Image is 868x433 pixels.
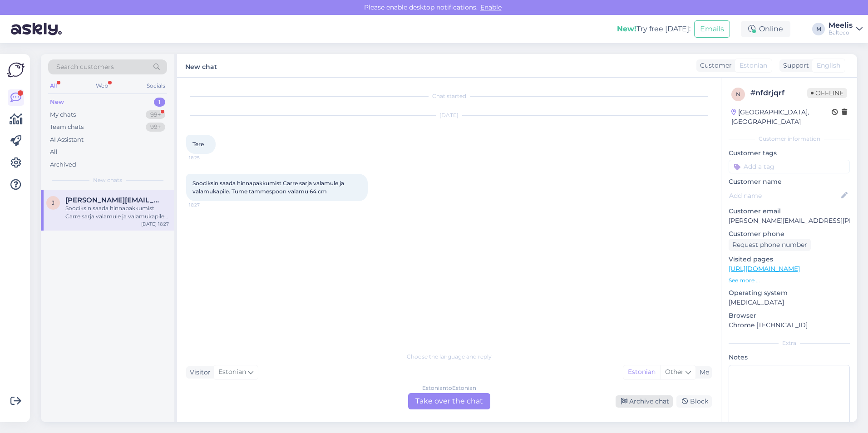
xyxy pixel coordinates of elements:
p: Customer tags [729,148,850,158]
div: 99+ [146,110,165,119]
div: Block [676,395,712,408]
span: Offline [807,88,847,98]
span: n [736,91,740,98]
div: AI Assistant [50,135,84,144]
p: Operating system [729,288,850,298]
div: My chats [50,110,76,119]
p: See more ... [729,276,850,285]
span: Other [665,368,684,376]
div: 99+ [146,123,165,132]
div: Extra [729,339,850,347]
div: Archived [50,160,76,169]
div: Choose the language and reply [186,353,712,361]
div: Support [779,61,809,70]
span: New chats [93,176,122,184]
input: Add a tag [729,160,850,173]
div: Estonian to Estonian [422,384,476,392]
p: Chrome [TECHNICAL_ID] [729,320,850,330]
div: Me [696,368,709,377]
div: All [48,80,59,92]
div: Web [94,80,110,92]
div: Request phone number [729,239,811,251]
p: Customer email [729,207,850,216]
div: Meelis [829,22,853,29]
div: Visitor [186,368,211,377]
div: [GEOGRAPHIC_DATA], [GEOGRAPHIC_DATA] [731,108,832,127]
p: [MEDICAL_DATA] [729,298,850,307]
span: Search customers [56,62,114,72]
div: Estonian [623,365,660,379]
div: Team chats [50,123,84,132]
div: Take over the chat [408,393,490,409]
div: Customer [696,61,732,70]
a: [URL][DOMAIN_NAME] [729,265,800,273]
div: [DATE] 16:27 [141,221,169,227]
p: Customer name [729,177,850,187]
span: English [817,61,840,70]
div: New [50,98,64,107]
div: Socials [145,80,167,92]
input: Add name [729,191,839,201]
div: All [50,148,58,157]
div: # nfdrjqrf [750,88,807,98]
span: Estonian [740,61,767,70]
div: [DATE] [186,111,712,119]
a: MeelisBalteco [829,22,863,36]
div: Customer information [729,135,850,143]
div: Online [741,21,790,37]
label: New chat [185,59,217,72]
button: Emails [694,20,730,38]
p: Notes [729,353,850,362]
div: Soociksin saada hinnapakkumist Carre sarja valamule ja valamukapile. Tume tammespoon valamu 64 cm [65,204,169,221]
div: M [812,23,825,35]
span: Enable [478,3,504,11]
div: Try free [DATE]: [617,24,690,34]
span: Estonian [218,367,246,377]
p: Browser [729,311,850,320]
p: [PERSON_NAME][EMAIL_ADDRESS][PERSON_NAME][DOMAIN_NAME] [729,216,850,226]
span: 16:25 [189,154,223,161]
span: jurgenson.margit@gmail.com [65,196,160,204]
p: Visited pages [729,255,850,264]
span: Soociksin saada hinnapakkumist Carre sarja valamule ja valamukapile. Tume tammespoon valamu 64 cm [192,180,345,195]
div: 1 [154,98,165,107]
p: Customer phone [729,229,850,239]
div: Archive chat [616,395,673,408]
span: Tere [192,141,204,148]
div: Balteco [829,29,853,36]
b: New! [617,25,636,33]
img: Askly Logo [7,61,25,79]
div: Chat started [186,92,712,100]
span: j [52,199,54,206]
span: 16:27 [189,202,223,208]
